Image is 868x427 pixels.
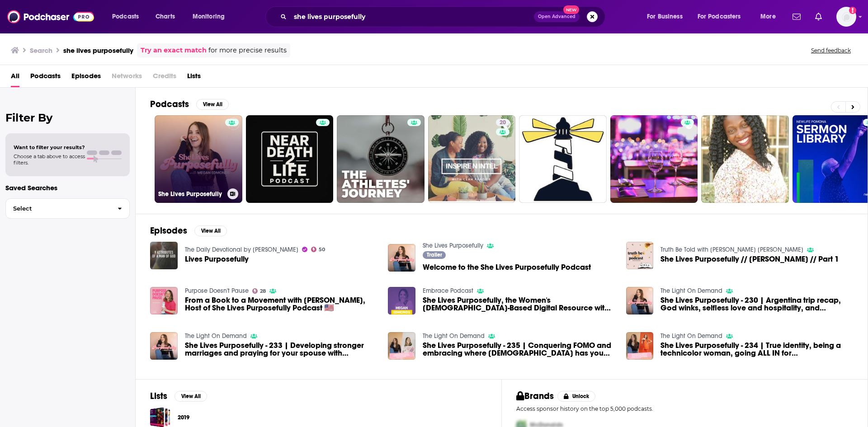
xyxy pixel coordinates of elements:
[175,391,207,402] button: View All
[6,206,110,211] span: Select
[534,11,580,22] button: Open AdvancedNew
[186,9,236,24] button: open menu
[423,332,485,340] a: The Light On Demand
[319,248,325,252] span: 50
[63,46,133,55] h3: she lives purposefully
[196,99,229,110] button: View All
[185,255,249,263] a: Lives Purposefully
[427,252,442,258] span: Trailer
[5,183,130,192] p: Saved Searches
[811,9,826,24] a: Show notifications dropdown
[158,190,224,198] h3: She Lives Purposefully
[187,69,201,87] a: Lists
[14,153,85,166] span: Choose a tab above to access filters.
[208,45,287,56] span: for more precise results
[150,287,178,314] img: From a Book to a Movement with Megan Edmonds, Host of She Lives Purposefully Podcast 🇺🇸
[423,263,591,271] a: Welcome to the She Lives Purposefully Podcast
[150,9,180,24] a: Charts
[836,7,856,27] button: Show profile menu
[538,14,576,19] span: Open Advanced
[150,225,227,236] a: EpisodesView All
[423,342,615,357] a: She Lives Purposefully - 235 | Conquering FOMO and embracing where God has you NOW with Hope Reag...
[849,7,856,14] svg: Add a profile image
[563,5,580,14] span: New
[252,288,266,294] a: 28
[150,390,167,402] h2: Lists
[808,47,854,54] button: Send feedback
[193,10,225,23] span: Monitoring
[516,405,853,412] p: Access sponsor history on the top 5,000 podcasts.
[660,342,853,357] a: She Lives Purposefully - 234 | True identity, being a technicolor woman, going ALL IN for Jesus w...
[185,332,247,340] a: The Light On Demand
[423,242,483,249] a: She Lives Purposefully
[155,115,242,203] a: She Lives Purposefully
[5,111,130,124] h2: Filter By
[156,10,175,23] span: Charts
[388,332,415,360] img: She Lives Purposefully - 235 | Conquering FOMO and embracing where God has you NOW with Hope Reag...
[150,390,207,402] a: ListsView All
[5,198,130,219] button: Select
[698,10,741,23] span: For Podcasters
[185,287,249,295] a: Purpose Doesn't Pause
[30,69,61,87] a: Podcasts
[112,69,142,87] span: Networks
[660,332,722,340] a: The Light On Demand
[260,289,266,293] span: 28
[423,296,615,312] span: She Lives Purposefully, the Women's [DEMOGRAPHIC_DATA]-Based Digital Resource with [PERSON_NAME]
[423,296,615,312] a: She Lives Purposefully, the Women's Bible-Based Digital Resource with Megan Edmonds
[150,99,229,110] a: PodcastsView All
[14,144,85,150] span: Want to filter your results?
[150,99,189,110] h2: Podcasts
[692,9,754,24] button: open menu
[626,332,654,360] img: She Lives Purposefully - 234 | True identity, being a technicolor woman, going ALL IN for Jesus w...
[660,255,839,263] span: She Lives Purposefully // [PERSON_NAME] // Part 1
[185,246,298,253] a: The Daily Devotional by Vince Miller
[836,7,856,27] span: Logged in as BenLaurro
[660,342,853,357] span: She Lives Purposefully - 234 | True identity, being a technicolor woman, going ALL IN for [DEMOGR...
[660,296,853,312] a: She Lives Purposefully - 230 | Argentina trip recap, God winks, selfless love and hospitality, an...
[626,287,654,314] img: She Lives Purposefully - 230 | Argentina trip recap, God winks, selfless love and hospitality, an...
[153,69,176,87] span: Credits
[141,45,207,56] a: Try an exact match
[290,9,534,24] input: Search podcasts, credits, & more...
[660,246,803,253] a: Truth Be Told with Alexis Monet Howell
[194,225,227,236] button: View All
[30,46,52,55] h3: Search
[106,9,151,24] button: open menu
[150,332,178,360] a: She Lives Purposefully - 233 | Developing stronger marriages and praying for your spouse with Ste...
[754,9,787,24] button: open menu
[185,296,377,312] span: From a Book to a Movement with [PERSON_NAME], Host of She Lives Purposefully Podcast 🇺🇸
[388,244,415,272] img: Welcome to the She Lives Purposefully Podcast
[647,10,683,23] span: For Business
[150,242,178,269] img: Lives Purposefully
[185,342,377,357] span: She Lives Purposefully - 233 | Developing stronger marriages and praying for your spouse with [PE...
[557,391,596,402] button: Unlock
[274,6,614,27] div: Search podcasts, credits, & more...
[311,247,325,252] a: 50
[423,342,615,357] span: She Lives Purposefully - 235 | Conquering FOMO and embracing where [DEMOGRAPHIC_DATA] has you NOW...
[7,8,94,25] img: Podchaser - Follow, Share and Rate Podcasts
[760,10,776,23] span: More
[11,69,19,87] a: All
[516,390,554,402] h2: Brands
[660,255,839,263] a: She Lives Purposefully // Megan Edmonds // Part 1
[626,242,654,269] img: She Lives Purposefully // Megan Edmonds // Part 1
[388,287,415,314] img: She Lives Purposefully, the Women's Bible-Based Digital Resource with Megan Edmonds
[71,69,101,87] a: Episodes
[836,7,856,27] img: User Profile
